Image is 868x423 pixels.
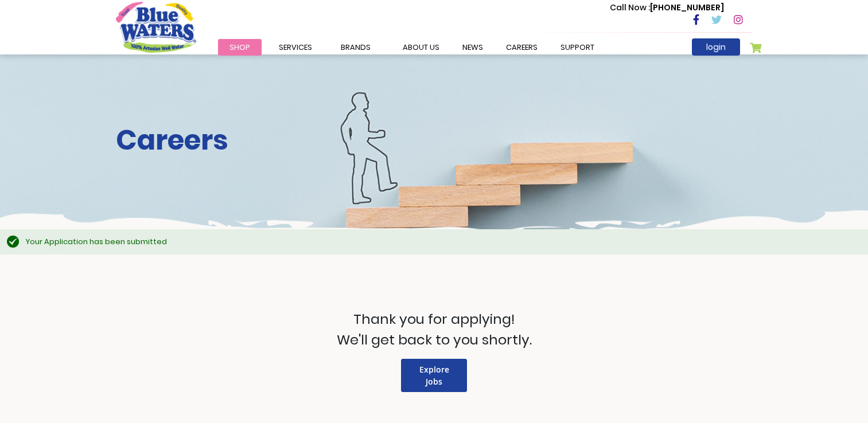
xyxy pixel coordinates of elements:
span: Explore Jobs [419,364,449,387]
a: careers [495,39,549,56]
span: Brands [341,42,371,53]
a: store logo [116,2,196,52]
span: Services [279,42,312,53]
a: support [549,39,606,56]
p: [PHONE_NUMBER] [610,2,724,14]
a: about us [391,39,451,56]
a: Explore Jobs [401,359,467,392]
a: News [451,39,495,56]
span: Call Now : [610,2,650,13]
div: Your Application has been submitted [26,236,857,248]
span: Shop [229,42,250,53]
h2: Careers [116,124,753,157]
a: login [692,38,740,56]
